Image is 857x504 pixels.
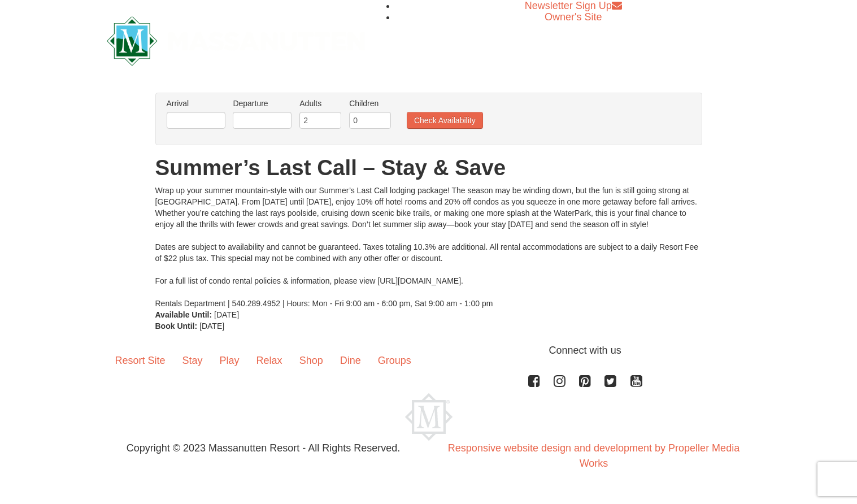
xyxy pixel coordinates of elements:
[107,343,751,358] p: Connect with us
[369,343,420,378] a: Groups
[233,98,292,109] label: Departure
[291,343,332,378] a: Shop
[107,26,366,53] a: Massanutten Resort
[155,185,702,309] div: Wrap up your summer mountain-style with our Summer’s Last Call lodging package! The season may be...
[248,343,291,378] a: Relax
[107,16,366,66] img: Massanutten Resort Logo
[332,343,369,378] a: Dine
[405,393,453,441] img: Massanutten Resort Logo
[199,321,224,331] span: [DATE]
[155,310,212,319] strong: Available Until:
[214,310,239,319] span: [DATE]
[107,343,174,378] a: Resort Site
[174,343,211,378] a: Stay
[299,98,341,109] label: Adults
[155,157,702,179] h1: Summer’s Last Call – Stay & Save
[155,321,198,331] strong: Book Until:
[349,98,391,109] label: Children
[407,112,483,129] button: Check Availability
[98,441,429,456] p: Copyright © 2023 Massanutten Resort - All Rights Reserved.
[167,98,225,109] label: Arrival
[211,343,248,378] a: Play
[545,11,602,23] a: Owner's Site
[448,442,739,469] a: Responsive website design and development by Propeller Media Works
